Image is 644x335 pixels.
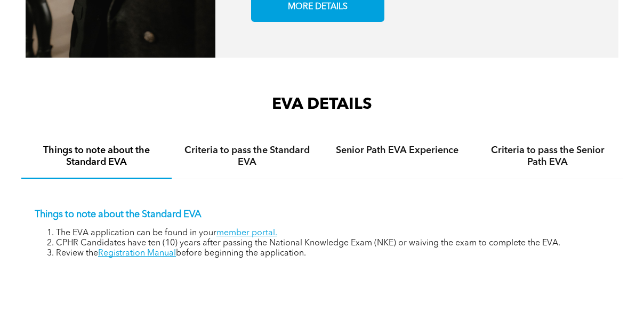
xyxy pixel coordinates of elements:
p: Things to note about the Standard EVA [35,209,609,220]
a: Registration Manual [98,249,176,258]
a: member portal. [216,229,277,237]
li: Review the before beginning the application. [56,249,609,259]
span: EVA DETAILS [272,97,372,113]
h4: Senior Path EVA Experience [332,145,463,156]
h4: Things to note about the Standard EVA [31,145,162,168]
li: CPHR Candidates have ten (10) years after passing the National Knowledge Exam (NKE) or waiving th... [56,238,609,249]
li: The EVA application can be found in your [56,228,609,238]
h4: Criteria to pass the Senior Path EVA [482,145,613,168]
h4: Criteria to pass the Standard EVA [181,145,312,168]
